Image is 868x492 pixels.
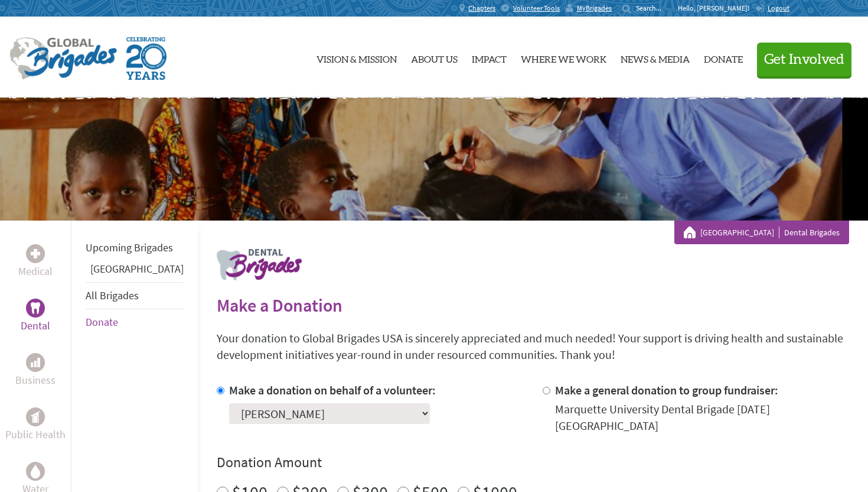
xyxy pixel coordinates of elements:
p: Hello, [PERSON_NAME]! [678,4,755,13]
img: Global Brigades Celebrating 20 Years [126,37,167,80]
li: Upcoming Brigades [86,235,184,261]
li: Donate [86,309,184,335]
li: Panama [86,261,184,282]
p: Business [15,372,56,389]
h2: Make a Donation [217,294,849,316]
button: Get Involved [757,43,851,76]
p: Dental [21,318,50,334]
a: Logout [755,4,789,13]
img: Public Health [31,411,40,423]
div: Dental [26,299,45,318]
div: Water [26,462,45,481]
div: Dental Brigades [684,226,840,238]
span: Volunteer Tools [513,4,560,13]
p: Medical [18,263,53,280]
a: All Brigades [86,289,139,302]
a: Vision & Mission [316,27,397,88]
img: Medical [31,249,40,258]
a: Impact [472,27,507,88]
span: Logout [768,4,789,12]
a: [GEOGRAPHIC_DATA] [700,226,779,238]
a: BusinessBusiness [15,353,56,389]
div: Marquette University Dental Brigade [DATE] [GEOGRAPHIC_DATA] [555,401,850,434]
a: Donate [704,27,743,88]
img: Business [31,358,40,367]
a: Donate [86,315,118,329]
span: MyBrigades [577,4,612,13]
a: About Us [411,27,458,88]
input: Search... [636,4,670,12]
span: Get Involved [764,53,844,67]
a: Upcoming Brigades [86,241,173,254]
a: [GEOGRAPHIC_DATA] [90,262,184,276]
p: Public Health [5,426,66,443]
span: Chapters [468,4,495,13]
h4: Donation Amount [217,453,849,472]
p: Your donation to Global Brigades USA is sincerely appreciated and much needed! Your support is dr... [217,330,849,363]
a: Where We Work [521,27,606,88]
label: Make a donation on behalf of a volunteer: [229,383,436,397]
img: Dental [31,302,40,313]
label: Make a general donation to group fundraiser: [555,383,778,397]
img: Water [31,464,40,478]
a: DentalDental [21,299,50,334]
a: MedicalMedical [18,244,53,280]
a: News & Media [621,27,690,88]
li: All Brigades [86,282,184,309]
div: Public Health [26,407,45,426]
div: Medical [26,244,45,263]
img: logo-dental.png [217,249,302,280]
a: Public HealthPublic Health [5,407,66,443]
img: Global Brigades Logo [9,37,117,80]
div: Business [26,353,45,372]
